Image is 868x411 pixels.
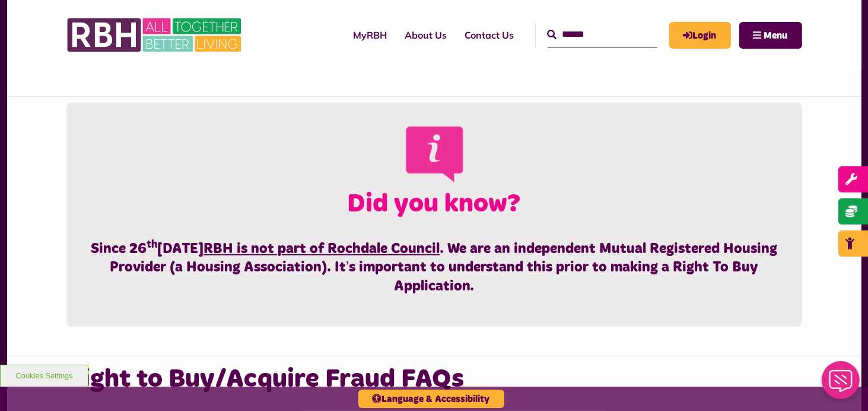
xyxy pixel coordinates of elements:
iframe: Netcall Web Assistant for live chat [815,358,868,411]
a: About Us [396,19,456,51]
span: Menu [764,31,788,40]
img: RBH [66,12,244,58]
a: Contact Us [456,19,523,51]
h4: Since 26 [DATE] . We are an independent Mutual Registered Housing Provider (a Housing Association... [90,240,778,296]
h2: Right to Buy/Acquire Fraud FAQs [66,362,802,396]
img: Info Icon [400,121,468,187]
a: MyRBH [669,22,731,49]
input: Search [548,22,657,48]
u: RBH is not part of Rochdale Council [204,242,440,256]
button: Language & Accessibility [358,390,504,408]
a: MyRBH [345,19,396,51]
sup: th [147,239,157,250]
button: Navigation [739,22,802,49]
h2: Did you know? [90,121,778,221]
